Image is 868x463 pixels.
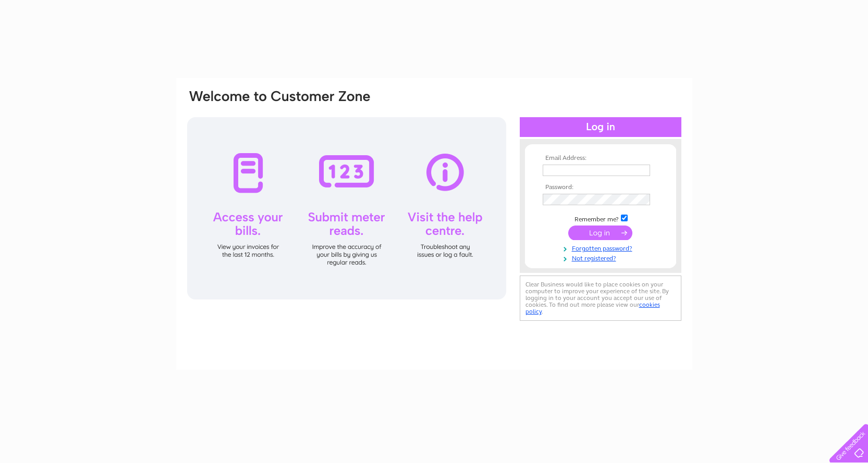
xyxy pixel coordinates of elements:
a: Not registered? [543,253,661,262]
th: Email Address: [540,155,661,162]
td: Remember me? [540,213,661,223]
a: Forgotten password? [543,243,661,253]
div: Clear Business would like to place cookies on your computer to improve your experience of the sit... [520,276,681,321]
a: cookies policy [525,301,660,315]
th: Password: [540,184,661,191]
input: Submit [568,226,632,240]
